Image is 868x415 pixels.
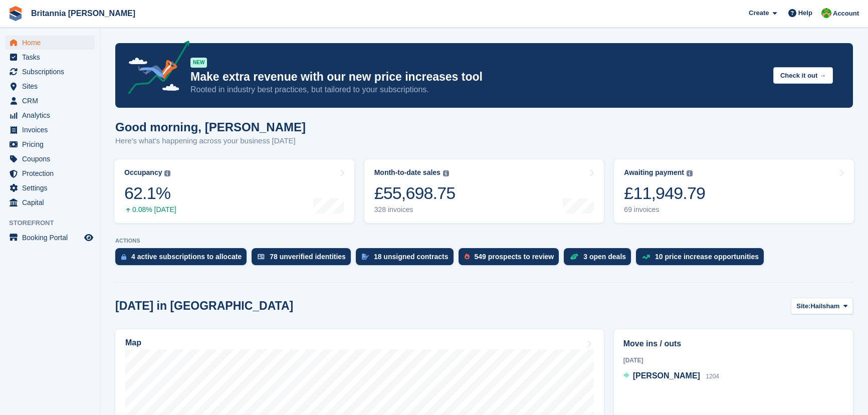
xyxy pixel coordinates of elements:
img: Wendy Thorp [821,8,831,18]
span: Protection [22,166,82,180]
span: Account [833,9,859,19]
a: 10 price increase opportunities [636,248,769,270]
span: Site: [796,301,810,311]
a: menu [5,195,95,210]
img: prospect-51fa495bee0391a8d652442698ab0144808aea92771e9ea1ae160a38d050c398.svg [465,254,470,260]
p: Here's what's happening across your business [DATE] [115,135,306,147]
div: [DATE] [623,356,843,365]
a: Month-to-date sales £55,698.75 328 invoices [364,159,604,223]
span: Coupons [22,152,82,166]
span: Subscriptions [22,65,82,79]
img: icon-info-grey-7440780725fd019a000dd9b08b2336e03edf1995a4989e88bcd33f0948082b44.svg [443,170,449,176]
a: Preview store [83,232,95,244]
img: deal-1b604bf984904fb50ccaf53a9ad4b4a5d6e5aea283cecdc64d6e3604feb123c2.svg [570,253,578,260]
a: menu [5,79,95,93]
div: 4 active subscriptions to allocate [131,253,242,261]
a: 4 active subscriptions to allocate [115,248,252,270]
span: Settings [22,181,82,195]
h2: Map [125,338,141,347]
div: 62.1% [124,183,176,203]
div: 10 price increase opportunities [655,253,759,261]
span: Pricing [22,137,82,151]
button: Check it out → [773,67,833,84]
a: menu [5,181,95,195]
a: 78 unverified identities [252,248,356,270]
a: Britannia [PERSON_NAME] [27,5,139,22]
a: Occupancy 62.1% 0.08% [DATE] [114,159,354,223]
a: menu [5,123,95,137]
span: [PERSON_NAME] [633,371,700,380]
span: Storefront [9,218,100,228]
div: Month-to-date sales [374,168,441,177]
span: 1204 [706,373,719,380]
div: 78 unverified identities [270,253,346,261]
a: Awaiting payment £11,949.79 69 invoices [614,159,854,223]
div: £11,949.79 [624,183,705,203]
p: Rooted in industry best practices, but tailored to your subscriptions. [190,84,765,95]
div: 0.08% [DATE] [124,205,176,214]
span: Sites [22,79,82,93]
a: menu [5,137,95,151]
span: Hailsham [810,301,839,311]
img: contract_signature_icon-13c848040528278c33f63329250d36e43548de30e8caae1d1a13099fd9432cc5.svg [362,254,369,260]
a: menu [5,231,95,245]
a: 18 unsigned contracts [356,248,459,270]
a: 3 open deals [564,248,636,270]
span: Analytics [22,108,82,122]
span: Home [22,36,82,50]
img: stora-icon-8386f47178a22dfd0bd8f6a31ec36ba5ce8667c1dd55bd0f319d3a0aa187defe.svg [8,6,23,21]
a: menu [5,166,95,180]
a: [PERSON_NAME] 1204 [623,370,719,383]
img: price-adjustments-announcement-icon-8257ccfd72463d97f412b2fc003d46551f7dbcb40ab6d574587a9cd5c0d94... [120,41,190,98]
h1: Good morning, [PERSON_NAME] [115,120,306,134]
h2: Move ins / outs [623,338,843,350]
img: icon-info-grey-7440780725fd019a000dd9b08b2336e03edf1995a4989e88bcd33f0948082b44.svg [164,170,170,176]
p: Make extra revenue with our new price increases tool [190,70,765,84]
h2: [DATE] in [GEOGRAPHIC_DATA] [115,299,293,313]
span: Tasks [22,50,82,64]
button: Site: Hailsham [791,298,853,314]
div: 328 invoices [374,205,456,214]
span: Invoices [22,123,82,137]
a: menu [5,36,95,50]
span: Create [749,8,769,18]
a: menu [5,50,95,64]
div: Occupancy [124,168,162,177]
div: 18 unsigned contracts [374,253,449,261]
a: 549 prospects to review [459,248,564,270]
a: menu [5,108,95,122]
div: 3 open deals [583,253,626,261]
img: price_increase_opportunities-93ffe204e8149a01c8c9dc8f82e8f89637d9d84a8eef4429ea346261dce0b2c0.svg [642,255,650,259]
span: CRM [22,94,82,108]
span: Help [798,8,812,18]
div: 69 invoices [624,205,705,214]
span: Booking Portal [22,231,82,245]
div: 549 prospects to review [475,253,554,261]
a: menu [5,65,95,79]
img: verify_identity-adf6edd0f0f0b5bbfe63781bf79b02c33cf7c696d77639b501bdc392416b5a36.svg [258,254,265,260]
a: menu [5,94,95,108]
img: active_subscription_to_allocate_icon-d502201f5373d7db506a760aba3b589e785aa758c864c3986d89f69b8ff3... [121,254,126,260]
div: Awaiting payment [624,168,684,177]
p: ACTIONS [115,238,853,244]
img: icon-info-grey-7440780725fd019a000dd9b08b2336e03edf1995a4989e88bcd33f0948082b44.svg [687,170,693,176]
a: menu [5,152,95,166]
div: NEW [190,58,207,68]
span: Capital [22,195,82,210]
div: £55,698.75 [374,183,456,203]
